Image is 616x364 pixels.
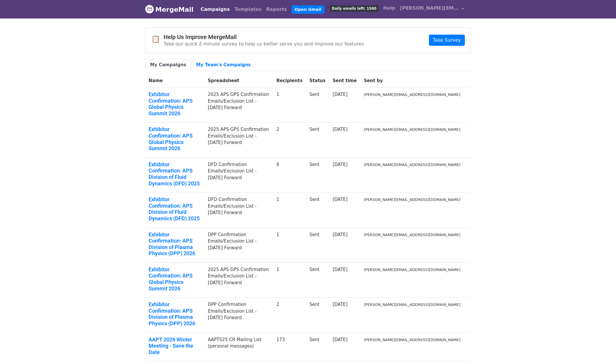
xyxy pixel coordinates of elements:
a: [PERSON_NAME][EMAIL_ADDRESS][DOMAIN_NAME] [398,2,466,16]
td: 1 [273,228,306,263]
a: MergeMail [145,3,193,16]
a: [DATE] [333,337,348,342]
a: Exhibitor Confirmation: APS Division of Plasma Physics (DPP) 2026 [149,231,201,257]
a: [DATE] [333,267,348,272]
a: [DATE] [333,127,348,132]
td: Sent [306,333,329,361]
a: [DATE] [333,302,348,307]
td: Sent [306,263,329,297]
a: Exhibitor Confirmation: APS Division of Plasma Physics (DPP) 2026 [149,301,201,326]
small: [PERSON_NAME][EMAIL_ADDRESS][DOMAIN_NAME] [364,127,460,132]
a: Reports [264,4,290,15]
th: Sent by [360,74,464,88]
span: [PERSON_NAME][EMAIL_ADDRESS][DOMAIN_NAME] [400,5,459,12]
td: 2025 APS GPS Confirmation Emails/Exclusion List - [DATE] Forward [204,88,273,123]
small: [PERSON_NAME][EMAIL_ADDRESS][DOMAIN_NAME] [364,162,460,167]
td: 1 [273,88,306,123]
td: AAPTS25 CR Mailing List (personal messages) [204,333,273,361]
td: Sent [306,193,329,228]
th: Name [145,74,204,88]
td: 6 [273,158,306,192]
a: Templates [232,4,264,15]
td: DPP Confirmation Emails/Exclusion List - [DATE] Forward [204,298,273,333]
a: Exhibitor Confirmation: APS Division of Fluid Dynamics (DFD) 2025 [149,196,201,221]
td: Sent [306,298,329,333]
td: 2 [273,298,306,333]
a: [DATE] [333,92,348,97]
span: 📋 [151,35,164,43]
td: 2025 APS GPS Confirmation Emails/Exclusion List - [DATE] Forward [204,263,273,297]
small: [PERSON_NAME][EMAIL_ADDRESS][DOMAIN_NAME] [364,233,460,237]
th: Sent time [329,74,360,88]
a: AAPT 2026 Winter Meeting - Save the Date [149,336,201,355]
img: MergeMail logo [145,5,154,13]
a: Exhibitor Confirmation: APS Division of Fluid Dynamics (DFD) 2025 [149,161,201,187]
td: Sent [306,228,329,263]
td: 2025 APS GPS Confirmation Emails/Exclusion List - [DATE] Forward [204,123,273,158]
td: Sent [306,123,329,158]
a: My Campaigns [145,59,191,71]
a: Open Gmail [292,5,324,14]
th: Status [306,74,329,88]
td: 173 [273,333,306,361]
a: Exhibitor Confirmation: APS Global Physics Summit 2026 [149,266,201,292]
small: [PERSON_NAME][EMAIL_ADDRESS][DOMAIN_NAME] [364,268,460,272]
td: 1 [273,263,306,297]
a: [DATE] [333,197,348,202]
span: Daily emails left: 1500 [330,5,378,12]
a: Take Survey [429,35,465,46]
a: Help [381,2,398,14]
a: Daily emails left: 1500 [327,2,381,14]
a: [DATE] [333,232,348,237]
td: Sent [306,88,329,123]
small: [PERSON_NAME][EMAIL_ADDRESS][DOMAIN_NAME] [364,338,460,342]
a: [DATE] [333,162,348,167]
small: [PERSON_NAME][EMAIL_ADDRESS][DOMAIN_NAME] [364,197,460,202]
a: Campaigns [198,4,232,15]
td: Sent [306,158,329,192]
th: Spreadsheet [204,74,273,88]
h4: Help Us Improve MergeMail [164,33,364,40]
small: [PERSON_NAME][EMAIL_ADDRESS][DOMAIN_NAME] [364,92,460,97]
a: Exhibitor Confirmation: APS Global Physics Summit 2026 [149,126,201,151]
td: 1 [273,193,306,228]
a: My Team's Campaigns [191,59,256,71]
th: Recipients [273,74,306,88]
a: Exhibitor Confirmation: APS Global Physics Summit 2026 [149,91,201,116]
small: [PERSON_NAME][EMAIL_ADDRESS][DOMAIN_NAME] [364,302,460,307]
p: Take our quick 2-minute survey to help us better serve you and improve our features [164,41,364,47]
td: 2 [273,123,306,158]
td: DPP Confirmation Emails/Exclusion List - [DATE] Forward [204,228,273,263]
td: DFD Confirmation Emails/Exclusion List - [DATE] Forward [204,193,273,228]
td: DFD Confirmation Emails/Exclusion List - [DATE] Forward [204,158,273,192]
